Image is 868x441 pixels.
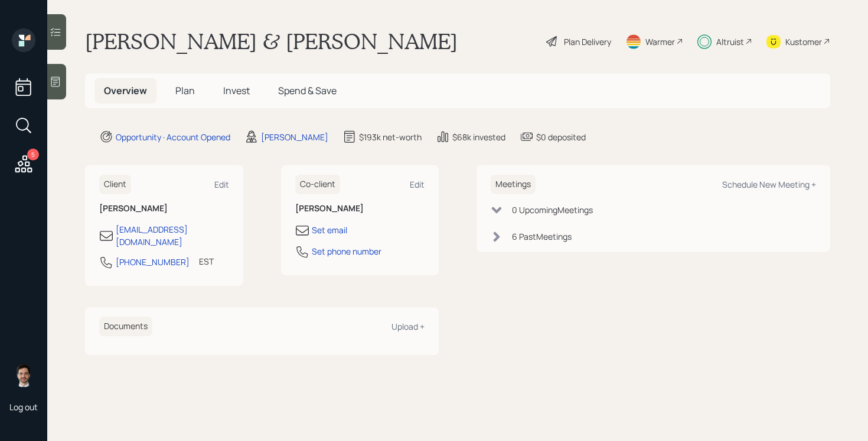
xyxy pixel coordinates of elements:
[295,175,340,194] h6: Co-client
[9,401,38,413] div: Log out
[312,224,347,236] div: Set email
[104,84,147,97] span: Overview
[223,84,250,97] span: Invest
[261,131,328,143] div: [PERSON_NAME]
[214,179,229,190] div: Edit
[564,36,611,48] div: Plan Delivery
[278,84,337,97] span: Spend & Save
[536,131,586,143] div: $0 deposited
[99,317,152,336] h6: Documents
[491,175,536,194] h6: Meetings
[512,204,593,216] div: 0 Upcoming Meeting s
[295,204,425,214] h6: [PERSON_NAME]
[512,230,572,243] div: 6 Past Meeting s
[12,363,35,387] img: jonah-coleman-headshot.png
[785,36,822,48] div: Kustomer
[116,131,230,143] div: Opportunity · Account Opened
[410,179,425,190] div: Edit
[99,204,229,214] h6: [PERSON_NAME]
[452,131,505,143] div: $68k invested
[116,223,229,248] div: [EMAIL_ADDRESS][DOMAIN_NAME]
[312,245,381,257] div: Set phone number
[85,28,458,54] h1: [PERSON_NAME] & [PERSON_NAME]
[359,131,422,143] div: $193k net-worth
[99,175,131,194] h6: Client
[199,255,214,268] div: EST
[716,36,744,48] div: Altruist
[722,179,816,190] div: Schedule New Meeting +
[27,149,39,160] div: 5
[116,256,190,268] div: [PHONE_NUMBER]
[645,36,675,48] div: Warmer
[391,321,425,332] div: Upload +
[175,84,195,97] span: Plan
